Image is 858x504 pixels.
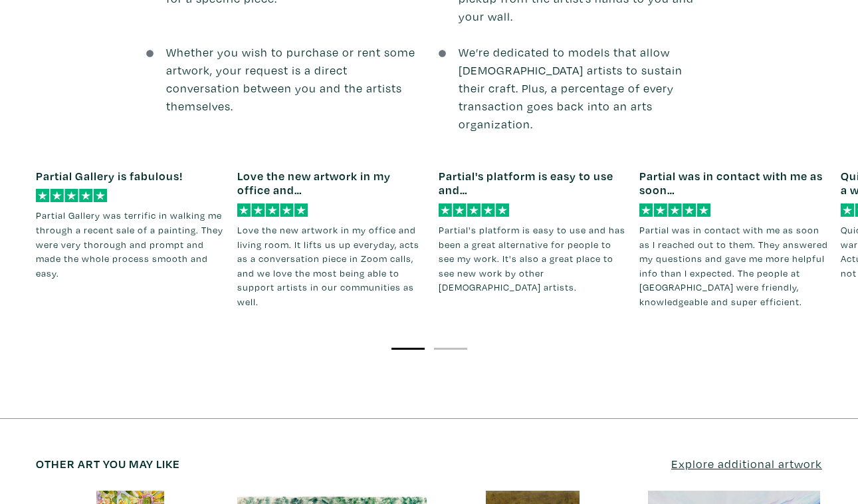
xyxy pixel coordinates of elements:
[237,203,308,217] img: stars-5.svg
[434,348,467,350] button: 2 of 2
[639,203,710,217] img: stars-5.svg
[439,223,628,295] p: Partial's platform is easy to use and has been a great alternative for people to see my work. It'...
[459,43,712,133] span: We’re dedicated to models that allow [DEMOGRAPHIC_DATA] artists to sustain their craft. Plus, a p...
[36,169,225,184] h6: Partial Gallery is fabulous!
[166,43,419,133] span: Whether you wish to purchase or rent some artwork, your request is a direct conversation between ...
[671,455,822,473] a: Explore additional artwork
[237,169,427,197] h6: Love the new artwork in my office and…
[671,456,822,471] u: Explore additional artwork
[391,348,425,350] button: 1 of 2
[237,223,427,309] p: Love the new artwork in my office and living room. It lifts us up everyday, acts as a conversatio...
[36,189,107,202] img: stars-5.svg
[36,457,180,471] h6: Other art you may like
[36,208,225,280] p: Partial Gallery was terrific in walking me through a recent sale of a painting. They were very th...
[439,203,510,217] img: stars-5.svg
[639,169,829,197] h6: Partial was in contact with me as soon…
[639,223,829,309] p: Partial was in contact with me as soon as I reached out to them. They answered my questions and g...
[439,169,628,197] h6: Partial's platform is easy to use and…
